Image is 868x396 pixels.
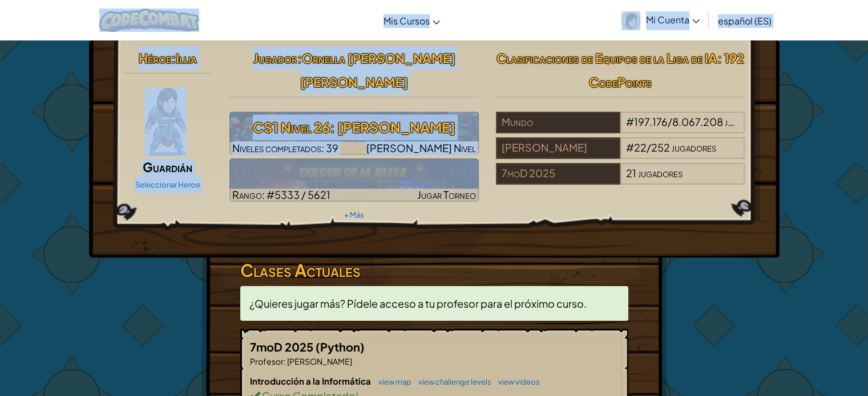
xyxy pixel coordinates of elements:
span: Mis Cursos [383,15,430,27]
span: / [647,141,651,154]
span: Guardián [143,159,192,175]
span: : [284,356,286,366]
span: Introducción a la Informática [250,375,373,386]
span: jugadores [638,166,683,179]
span: Illia [176,50,197,66]
span: Clasificaciones de Equipos de la Liga de IA [496,50,717,66]
span: Rango: #5333 / 5621 [232,188,330,201]
span: [PERSON_NAME] Nivel [366,141,476,154]
span: 7moD 2025 [250,340,316,354]
div: 7moD 2025 [496,163,620,185]
span: / [668,115,672,128]
span: # [626,141,634,154]
a: Mis Cursos [378,5,446,36]
span: : [171,50,176,66]
span: Héroe [139,50,171,66]
a: view videos [492,377,540,386]
a: [PERSON_NAME]#22/252jugadores [496,148,745,161]
span: Niveles completados: 39 [232,141,338,154]
img: Golden Goal [229,158,479,202]
img: CS1 Nivel 26: Wakka Maul [229,112,479,155]
div: [PERSON_NAME] [496,137,620,159]
span: 8.067.208 [672,115,723,128]
span: jugadores [672,141,716,154]
a: + Más [344,210,364,219]
span: 197.176 [634,115,668,128]
img: CodeCombat logo [99,9,199,32]
h3: Clases Actuales [240,258,628,283]
a: español (ES) [712,5,777,36]
span: (Python) [316,340,365,354]
a: Jugar Siguiente Nivel [229,112,479,155]
a: Mi Cuenta [616,2,705,38]
img: avatar [621,11,640,30]
span: Jugador [253,50,297,66]
span: [PERSON_NAME] [286,356,352,366]
a: view challenge levels [413,377,491,386]
span: : [297,50,301,66]
span: jugadores [725,115,769,128]
span: ¿Quieres jugar más? Pídele acceso a tu profesor para el próximo curso. [249,297,587,310]
a: Mundo#197.176/8.067.208jugadores [496,123,745,136]
span: 252 [651,141,670,154]
span: Jugar Torneo [417,188,476,201]
span: español (ES) [718,15,772,27]
span: Mi Cuenta [646,14,700,26]
img: guardian-pose.png [144,88,186,156]
a: view map [373,377,411,386]
span: 22 [634,141,647,154]
span: Profesor [250,356,284,366]
a: Rango: #5333 / 5621Jugar Torneo [229,158,479,202]
span: Ornella [PERSON_NAME] [PERSON_NAME] [300,50,455,90]
div: Mundo [496,112,620,133]
span: 21 [626,166,636,179]
span: # [626,115,634,128]
a: 7moD 202521jugadores [496,174,745,187]
a: Seleccionar Heroe [135,180,200,189]
h3: CS1 Nivel 26: [PERSON_NAME] [229,115,479,140]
